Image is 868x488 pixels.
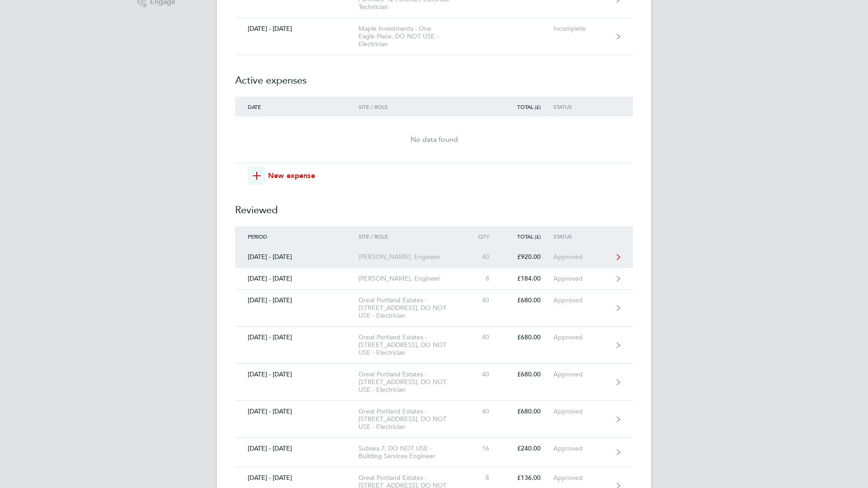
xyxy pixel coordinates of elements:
div: Approved [553,408,609,415]
button: New expense [248,167,315,185]
div: Approved [553,445,609,452]
div: [DATE] - [DATE] [235,408,359,415]
div: Qty [462,233,502,239]
div: £680.00 [502,371,553,378]
div: Total (£) [502,233,553,239]
div: Great Portland Estates - [STREET_ADDRESS], DO NOT USE - Electrician [359,408,462,431]
div: 8 [462,474,502,482]
div: [DATE] - [DATE] [235,445,359,452]
div: Great Portland Estates - [STREET_ADDRESS], DO NOT USE - Electrician [359,333,462,357]
div: Approved [553,275,609,282]
a: [DATE] - [DATE][PERSON_NAME], Engineer8£184.00Approved [235,268,633,290]
div: Incomplete [553,25,609,33]
div: Total (£) [502,103,553,110]
div: £136.00 [502,474,553,482]
div: Approved [553,474,609,482]
div: [DATE] - [DATE] [235,296,359,304]
a: [DATE] - [DATE]Great Portland Estates - [STREET_ADDRESS], DO NOT USE - Electrician40£680.00Approved [235,290,633,327]
div: [DATE] - [DATE] [235,333,359,341]
div: [PERSON_NAME], Engineer [359,253,462,261]
div: 40 [462,371,502,378]
div: Great Portland Estates - [STREET_ADDRESS], DO NOT USE - Electrician [359,371,462,394]
div: [DATE] - [DATE] [235,25,359,33]
div: £680.00 [502,408,553,415]
div: £680.00 [502,333,553,341]
a: [DATE] - [DATE]Great Portland Estates - [STREET_ADDRESS], DO NOT USE - Electrician40£680.00Approved [235,364,633,401]
a: [DATE] - [DATE][PERSON_NAME], Engineer40£920.00Approved [235,246,633,268]
h2: Active expenses [235,55,633,97]
div: 8 [462,275,502,282]
div: Date [235,103,359,110]
div: 40 [462,253,502,261]
div: Status [553,233,609,239]
div: £184.00 [502,275,553,282]
div: £920.00 [502,253,553,261]
div: Approved [553,371,609,378]
div: 40 [462,333,502,341]
a: [DATE] - [DATE]Subsea 7, DO NOT USE - Building Services Engineer16£240.00Approved [235,438,633,467]
span: Period [248,233,267,240]
h2: Reviewed [235,185,633,226]
div: [DATE] - [DATE] [235,474,359,482]
div: £240.00 [502,445,553,452]
div: Subsea 7, DO NOT USE - Building Services Engineer [359,445,462,460]
div: Approved [553,253,609,261]
div: Site / Role [359,103,462,110]
div: No data found [235,134,633,145]
div: Great Portland Estates - [STREET_ADDRESS], DO NOT USE - Electrician [359,296,462,319]
div: 16 [462,445,502,452]
div: 40 [462,408,502,415]
div: Site / Role [359,233,462,239]
div: Maple Investments - One Eagle Place, DO NOT USE - Electrician [359,25,462,48]
div: [DATE] - [DATE] [235,275,359,282]
span: New expense [268,170,315,181]
div: 40 [462,296,502,304]
a: [DATE] - [DATE]Great Portland Estates - [STREET_ADDRESS], DO NOT USE - Electrician40£680.00Approved [235,401,633,438]
div: [DATE] - [DATE] [235,253,359,261]
div: Approved [553,296,609,304]
div: £680.00 [502,296,553,304]
div: [PERSON_NAME], Engineer [359,275,462,282]
div: Approved [553,333,609,341]
div: Status [553,103,609,110]
div: [DATE] - [DATE] [235,371,359,378]
a: [DATE] - [DATE]Maple Investments - One Eagle Place, DO NOT USE - ElectricianIncomplete [235,18,633,55]
a: [DATE] - [DATE]Great Portland Estates - [STREET_ADDRESS], DO NOT USE - Electrician40£680.00Approved [235,327,633,364]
